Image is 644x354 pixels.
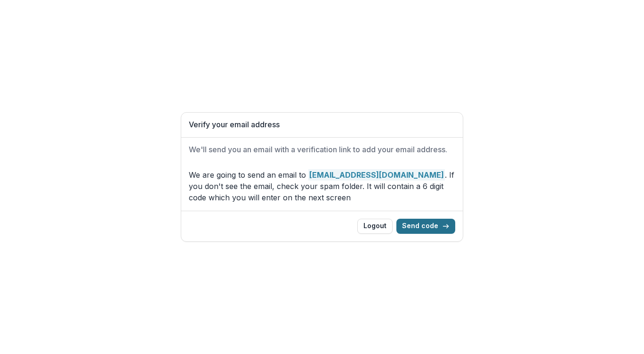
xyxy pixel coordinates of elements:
strong: [EMAIL_ADDRESS][DOMAIN_NAME] [308,169,445,181]
button: Logout [357,219,393,234]
h2: We'll send you an email with a verification link to add your email address. [189,145,455,154]
h1: Verify your email address [189,120,455,129]
p: We are going to send an email to . If you don't see the email, check your spam folder. It will co... [189,169,455,203]
button: Send code [396,219,455,234]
